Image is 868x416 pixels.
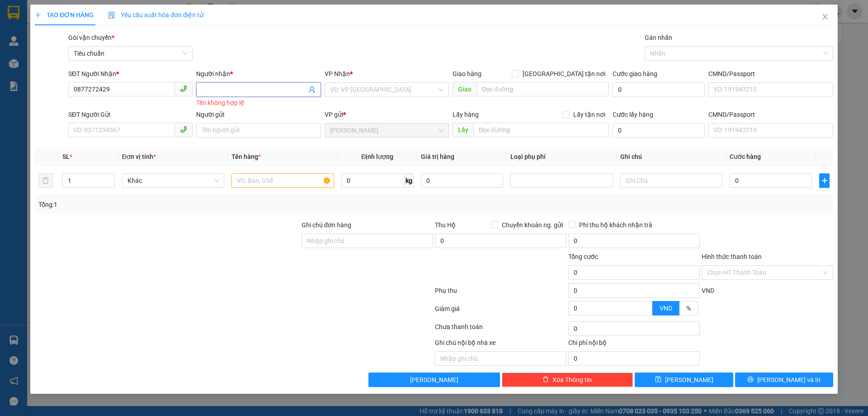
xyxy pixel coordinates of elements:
[196,98,321,108] div: Tên không hợp lệ
[708,69,833,79] div: CMND/Passport
[434,322,567,338] div: Chưa thanh toán
[819,173,829,188] button: plus
[502,373,633,387] button: deleteXóa Thông tin
[35,11,94,19] span: TẠO ĐƠN HÀNG
[361,153,393,160] span: Định lượng
[542,376,549,383] span: delete
[702,253,762,260] label: Hình thức thanh toán
[434,286,567,301] div: Phụ thu
[552,375,592,385] span: Xóa Thông tin
[665,375,713,385] span: [PERSON_NAME]
[757,375,821,385] span: [PERSON_NAME] và In
[62,153,70,160] span: SL
[735,373,833,387] button: printer[PERSON_NAME] và In
[308,86,316,93] span: user-add
[302,234,433,248] input: Ghi chú đơn hàng
[435,338,566,351] div: Ghi chú nội bộ nhà xe
[576,220,656,230] span: Phí thu hộ khách nhận trả
[38,200,335,210] div: Tổng: 1
[421,173,503,188] input: 0
[435,351,566,366] input: Nhập ghi chú
[686,305,691,312] span: %
[498,220,566,230] span: Chuyển khoản ng. gửi
[519,69,609,79] span: [GEOGRAPHIC_DATA] tận nơi
[410,375,458,385] span: [PERSON_NAME]
[108,11,203,19] span: Yêu cầu xuất hóa đơn điện tử
[68,110,193,120] div: SĐT Người Gửi
[196,110,321,120] div: Người gửi
[613,82,705,97] input: Cước giao hàng
[613,70,657,77] label: Cước giao hàng
[453,82,476,96] span: Giao
[196,69,321,79] div: Người nhận
[708,110,833,120] div: CMND/Passport
[617,148,726,166] th: Ghi chú
[820,177,829,184] span: plus
[38,173,53,188] button: delete
[325,110,449,120] div: VP gửi
[108,12,115,19] img: icon
[655,376,661,383] span: save
[421,153,454,160] span: Giá trị hàng
[368,373,500,387] button: [PERSON_NAME]
[568,253,598,260] span: Tổng cước
[180,126,187,133] span: phone
[453,111,479,118] span: Lấy hàng
[453,123,473,137] span: Lấy
[747,376,754,383] span: printer
[180,85,187,92] span: phone
[635,373,733,387] button: save[PERSON_NAME]
[302,221,351,229] label: Ghi chú đơn hàng
[231,153,261,160] span: Tên hàng
[35,12,41,18] span: plus
[122,153,156,160] span: Đơn vị tính
[74,47,187,60] span: Tiêu chuẩn
[507,148,616,166] th: Loại phụ phí
[325,70,350,77] span: VP Nhận
[68,69,193,79] div: SĐT Người Nhận
[570,110,609,120] span: Lấy tận nơi
[68,34,114,41] span: Gói vận chuyển
[613,123,705,138] input: Cước lấy hàng
[645,34,672,41] label: Gán nhãn
[435,221,456,229] span: Thu Hộ
[568,338,700,351] div: Chi phí nội bộ
[730,153,761,160] span: Cước hàng
[476,82,609,96] input: Dọc đường
[231,173,334,188] input: VD: Bàn, Ghế
[620,173,722,188] input: Ghi Chú
[821,13,829,20] span: close
[127,174,219,187] span: Khác
[812,5,838,30] button: Close
[660,305,672,312] span: VND
[405,173,414,188] span: kg
[330,124,443,137] span: Cư Kuin
[434,304,567,320] div: Giảm giá
[473,123,609,137] input: Dọc đường
[702,287,714,294] span: VND
[613,111,653,118] label: Cước lấy hàng
[453,70,481,77] span: Giao hàng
